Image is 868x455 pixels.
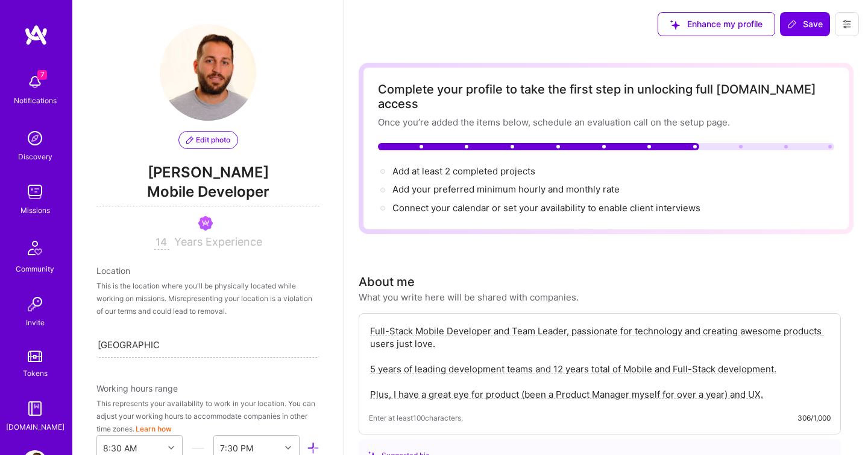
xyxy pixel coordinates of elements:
[28,351,42,362] img: tokens
[359,273,415,291] div: About me
[198,216,213,231] img: Been on Mission
[285,445,291,451] i: icon Chevron
[392,165,535,177] span: Add at least 2 completed projects
[20,204,50,217] div: Missions
[136,422,172,435] button: Learn how
[378,82,834,111] div: Complete your profile to take the first step in unlocking full [DOMAIN_NAME] access
[96,164,319,182] span: [PERSON_NAME]
[378,116,834,129] div: Once you’re added the items below, schedule an evaluation call on the setup page.
[392,202,700,214] span: Connect your calendar or set your availability to enable client interviews
[96,383,178,393] span: Working hours range
[23,396,47,421] img: guide book
[174,235,262,248] span: Years Experience
[96,279,319,317] div: This is the location where you'll be physically located while working on missions. Misrepresentin...
[670,20,680,30] i: icon SuggestedTeams
[23,70,47,94] img: bell
[96,182,319,206] span: Mobile Developer
[670,18,763,30] span: Enhance my profile
[103,442,137,454] div: 8:30 AM
[37,70,47,80] span: 7
[26,316,45,329] div: Invite
[96,397,319,435] div: This represents your availability to work in your location. You can adjust your working hours to ...
[369,412,463,424] span: Enter at least 100 characters.
[96,264,319,277] div: Location
[24,24,48,46] img: logo
[186,135,230,145] span: Edit photo
[23,367,48,380] div: Tokens
[392,183,620,195] span: Add your preferred minimum hourly and monthly rate
[220,442,253,454] div: 7:30 PM
[369,323,831,402] textarea: Full-Stack Mobile Developer and Team Leader, passionate for technology and creating awesome produ...
[797,412,831,424] div: 306/1,000
[20,234,49,262] img: Community
[14,94,57,107] div: Notifications
[359,291,579,304] div: What you write here will be shared with companies.
[6,421,64,433] div: [DOMAIN_NAME]
[168,445,174,451] i: icon Chevron
[18,150,52,163] div: Discovery
[16,262,54,275] div: Community
[154,235,169,250] input: XX
[23,180,47,204] img: teamwork
[23,126,47,150] img: discovery
[23,292,47,316] img: Invite
[787,18,823,30] span: Save
[192,442,204,454] i: icon HorizontalInLineDivider
[160,24,256,121] img: User Avatar
[186,136,193,144] i: icon PencilPurple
